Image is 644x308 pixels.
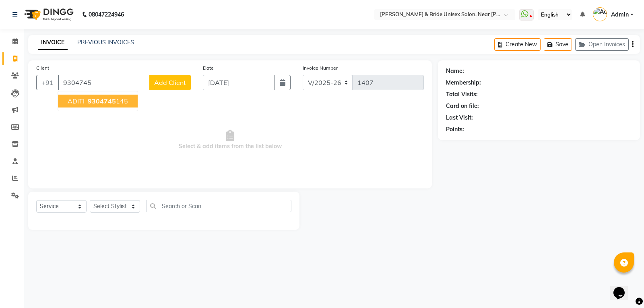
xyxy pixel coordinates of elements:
[68,97,85,105] span: ADITI
[611,10,629,19] span: Admin
[58,75,150,90] input: Search by Name/Mobile/Email/Code
[544,38,572,51] button: Save
[146,200,291,212] input: Search or Scan
[446,102,479,110] div: Card on file:
[36,100,424,180] span: Select & add items from the list below
[203,64,214,72] label: Date
[77,39,134,46] a: PREVIOUS INVOICES
[446,114,473,122] div: Last Visit:
[86,97,128,105] ngb-highlight: 145
[89,3,124,26] b: 08047224946
[446,79,481,87] div: Membership:
[446,125,464,134] div: Points:
[575,38,629,51] button: Open Invoices
[36,64,49,72] label: Client
[88,97,116,105] span: 9304745
[494,38,541,51] button: Create New
[610,276,636,300] iframe: chat widget
[21,3,76,26] img: logo
[446,90,478,99] div: Total Visits:
[593,7,607,21] img: Admin
[149,75,191,90] button: Add Client
[303,64,338,72] label: Invoice Number
[154,79,186,87] span: Add Client
[38,35,68,50] a: INVOICE
[446,67,464,75] div: Name:
[36,75,59,90] button: +91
